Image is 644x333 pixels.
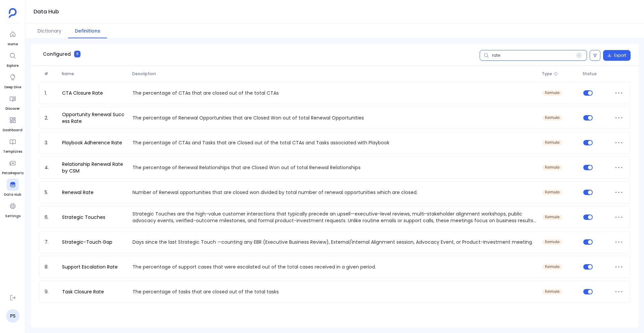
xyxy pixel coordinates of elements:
span: 5. [42,189,59,196]
span: formula [545,290,559,294]
span: Templates [3,149,22,154]
span: Discover [5,106,20,111]
span: 3. [42,139,59,146]
span: Export [614,53,626,58]
a: Relationship Renewal Rate by CSM [59,161,130,174]
a: Settings [5,200,20,219]
a: Dashboard [3,114,22,133]
span: formula [545,91,559,95]
a: PetaReports [2,157,23,176]
span: formula [545,265,559,269]
span: Name [59,71,129,77]
a: Support Escalation Rate [59,264,120,270]
a: Home [7,28,19,47]
p: Days since the last Strategic Touch —counting any EBR (Executive Business Review), External/Inter... [130,239,540,245]
a: Data Hub [4,179,21,197]
span: Configured [43,51,71,57]
a: Templates [3,136,22,154]
span: Description [129,71,539,77]
span: Home [7,42,19,47]
p: The percentage of Renewal Relationships that are Closed Won out of total Renewal Relationships [130,164,540,171]
a: CTA Closure Rate [59,90,106,96]
span: # [42,71,59,77]
button: Definitions [68,24,107,38]
a: Strategic Touches [59,214,108,221]
span: formula [545,141,559,145]
a: Opportunity Renewal Success Rate [59,111,130,125]
button: Export [603,50,631,61]
span: 2. [42,114,59,121]
a: Renewal Rate [59,189,96,196]
a: Explore [7,50,19,68]
span: 9. [42,288,59,295]
span: Type [542,71,552,77]
span: formula [545,240,559,244]
span: Dashboard [3,128,22,133]
span: formula [545,165,559,170]
a: Discover [5,93,20,111]
button: Dictionary [31,24,68,38]
p: The percentage of support cases that were escalated out of the total cases received in a given pe... [130,264,540,270]
span: 9 [74,51,80,57]
span: formula [545,116,559,120]
a: PS [6,309,19,323]
span: 4. [42,164,59,171]
p: Number of Renewal opportunities that are closed won divided by total number of renewal opportunit... [130,189,540,196]
span: formula [545,190,559,194]
a: Strategic-Touch Gap [59,239,115,245]
p: The percentage of CTAs that are closed out of the total CTAs [130,90,540,96]
span: formula [545,215,559,219]
p: The percentage of tasks that are closed out of the total tasks [130,288,540,295]
input: Search definitions [480,50,587,61]
a: Deep Dive [4,71,21,90]
span: Explore [7,63,19,68]
p: The percentage of CTAs and Tasks that are Closed out of the total CTAs and Tasks associated with ... [130,139,540,146]
h1: Data Hub [34,7,59,16]
p: Strategic Touches are the high-value customer interactions that typically precede an upsell—execu... [130,210,540,224]
span: Data Hub [4,192,21,197]
a: Task Closure Rate [59,288,107,295]
span: 8. [42,264,59,270]
span: Status [580,71,609,77]
span: 1. [42,90,59,96]
a: Playbook Adherence Rate [59,139,125,146]
span: Deep Dive [4,85,21,90]
span: PetaReports [2,171,23,176]
p: The percentage of Renewal Opportunities that are Closed Won out of total Renewal Opportunities [130,114,540,121]
span: 7. [42,239,59,245]
span: 6. [42,214,59,221]
span: Settings [5,213,20,219]
img: petavue logo [9,8,17,18]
